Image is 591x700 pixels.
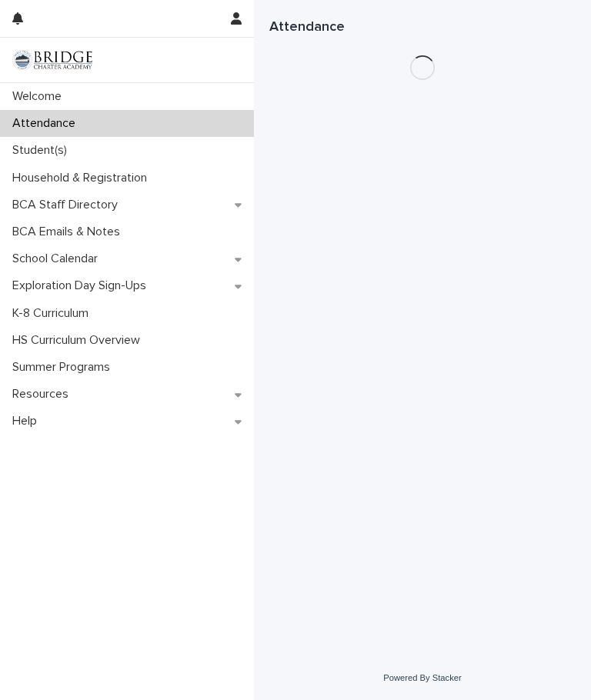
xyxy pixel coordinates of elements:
p: Help [6,414,49,428]
p: K-8 Curriculum [6,306,101,321]
p: Student(s) [6,143,79,158]
p: BCA Staff Directory [6,198,130,212]
h1: Attendance [269,18,576,37]
p: BCA Emails & Notes [6,225,132,239]
p: Resources [6,387,81,402]
p: Summer Programs [6,360,122,375]
img: V1C1m3IdTEidaUdm9Hs0 [12,50,92,70]
p: Exploration Day Sign-Ups [6,278,159,293]
p: Household & Registration [6,171,159,185]
p: Welcome [6,89,74,104]
p: School Calendar [6,252,110,266]
p: Attendance [6,116,88,131]
a: Powered By Stacker [383,673,461,682]
p: HS Curriculum Overview [6,333,152,348]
